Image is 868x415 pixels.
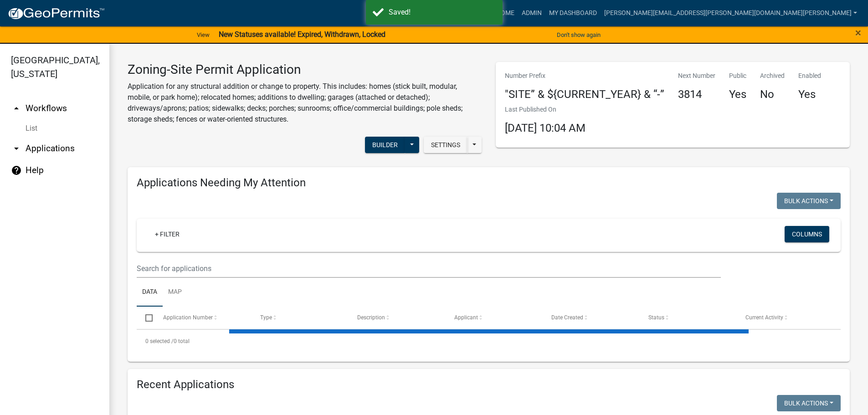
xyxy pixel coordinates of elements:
span: Application Number [163,314,213,321]
p: Archived [760,71,785,81]
i: arrow_drop_down [11,143,22,154]
button: Settings [424,137,467,153]
span: Status [648,314,664,321]
a: + Filter [148,226,187,242]
h4: Yes [798,88,821,101]
button: Close [855,27,861,38]
p: Enabled [798,71,821,81]
h4: Yes [729,88,746,101]
p: Public [729,71,746,81]
span: Applicant [454,314,478,321]
i: arrow_drop_up [11,103,22,114]
div: Saved! [389,7,496,18]
span: Type [260,314,272,321]
p: Number Prefix [505,71,664,81]
a: Home [493,5,518,22]
i: help [11,165,22,176]
div: 0 total [137,330,841,353]
h4: "SITE” & ${CURRENT_YEAR} & “-” [505,88,664,101]
button: Don't show again [553,27,604,42]
p: Next Number [678,71,715,81]
datatable-header-cell: Applicant [446,307,543,328]
a: Admin [518,5,545,22]
datatable-header-cell: Status [640,307,737,328]
a: [PERSON_NAME][EMAIL_ADDRESS][PERSON_NAME][DOMAIN_NAME][PERSON_NAME] [601,5,861,22]
span: Date Created [551,314,583,321]
a: My Dashboard [545,5,601,22]
datatable-header-cell: Current Activity [737,307,834,328]
span: × [855,26,861,39]
input: Search for applications [137,259,721,278]
span: Description [357,314,385,321]
datatable-header-cell: Type [251,307,348,328]
datatable-header-cell: Select [137,307,154,328]
h3: Zoning-Site Permit Application [128,62,482,77]
span: Current Activity [745,314,783,321]
button: Bulk Actions [777,395,841,411]
span: 0 selected / [145,338,174,344]
a: View [193,27,213,42]
p: Last Published On [505,105,586,114]
datatable-header-cell: Description [349,307,446,328]
datatable-header-cell: Application Number [154,307,251,328]
h4: Applications Needing My Attention [137,176,841,190]
button: Bulk Actions [777,193,841,209]
p: Application for any structural addition or change to property. This includes: homes (stick built,... [128,81,482,125]
button: Builder [365,137,405,153]
strong: New Statuses available! Expired, Withdrawn, Locked [219,30,385,39]
h4: 3814 [678,88,715,101]
a: Map [163,278,187,307]
a: Data [137,278,163,307]
button: Columns [785,226,829,242]
h4: No [760,88,785,101]
span: [DATE] 10:04 AM [505,122,586,134]
datatable-header-cell: Date Created [543,307,640,328]
h4: Recent Applications [137,378,841,391]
